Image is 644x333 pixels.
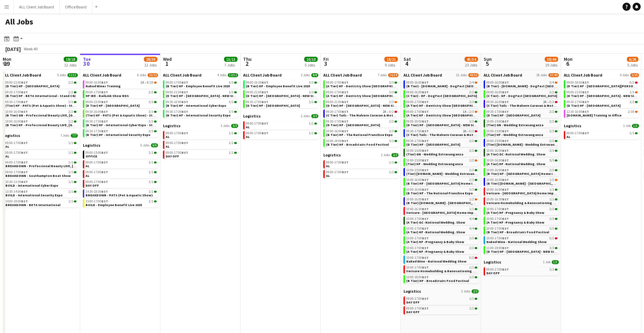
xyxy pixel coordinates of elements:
[137,73,146,77] span: 6 Jobs
[486,81,509,84] span: 09:00-16:00
[163,73,238,78] a: ALL Client Job Board4 Jobs12/12
[68,100,73,104] span: 3/3
[163,123,180,128] span: Logistics
[456,73,467,77] span: 21 Jobs
[262,80,268,85] span: BST
[406,80,477,88] a: 09:00-16:00BST2/4(B Tier) - [DOMAIN_NAME] - DogFest [GEOGRAPHIC_DATA]
[564,123,639,128] a: Logistics1 Job1/1
[86,91,108,94] span: 09:00-17:00
[326,90,397,98] a: 09:00-17:00BST3/3(A Tier) HF - Dentistry Show [GEOGRAPHIC_DATA]
[422,129,429,133] span: BST
[326,84,406,88] span: (A Tier) HF - Dentistry Show London
[406,130,429,133] span: 09:30-17:00
[311,114,318,118] span: 2/2
[549,81,554,84] span: 3/4
[502,100,509,104] span: BST
[326,110,397,113] div: •
[309,132,314,135] span: 1/1
[582,90,589,94] span: BST
[406,110,429,113] span: 09:00-17:00
[564,123,581,128] span: Logistics
[163,73,238,123] div: ALL Client Job Board4 Jobs12/1209:00-17:00BST3/3(B Tier) HF - Employee Benefit Live 202509:00-21:...
[567,109,638,117] a: 12:30-16:00BST2/18[DOMAIN_NAME] Training in Office
[549,120,554,123] span: 2/2
[101,129,108,133] span: BST
[630,91,634,94] span: 1/3
[389,81,394,84] span: 3/3
[323,73,398,78] a: ALL Client Job Board7 Jobs16/19
[5,120,28,123] span: 10:00-16:00
[149,110,153,113] span: 3/3
[68,110,73,113] span: 2/2
[86,133,151,137] span: (B Tier) HF - International Security Expo
[389,120,394,123] span: 2/2
[406,100,477,107] a: 09:00-17:00BST3/3(A Tier) HF - Dentistry Show [GEOGRAPHIC_DATA]
[342,129,348,133] span: BST
[342,90,348,94] span: BST
[60,134,69,138] span: 7 Jobs
[548,73,559,77] span: 37/43
[567,81,589,84] span: 09:00-18:00
[86,81,108,84] span: 09:00-16:00
[181,109,188,114] span: BST
[404,73,479,289] div: ALL Client Job Board21 Jobs43/5209:00-16:00BST2/4(B Tier) - [DOMAIN_NAME] - DogFest [GEOGRAPHIC_D...
[86,109,157,117] a: 09:30-16:00BST3/3(Tier) HF - PATS (Pet & Aquatic Show) - Stand J10
[246,100,268,104] span: 09:30-17:00
[221,124,230,128] span: 3 Jobs
[301,114,310,118] span: 2 Jobs
[246,135,250,139] span: AL
[86,113,164,117] span: (Tier) HF - PATS (Pet & Aquatic Show) - Stand J10
[166,100,237,107] a: 09:30-16:00BST3/3(B Tier) HF - International Cyber Expo
[342,109,348,114] span: BST
[567,91,589,94] span: 09:00-21:00
[21,109,28,114] span: BST
[3,133,78,138] a: Logistics7 Jobs7/7
[68,91,73,94] span: 2/2
[326,110,348,113] span: 09:30-17:00
[246,122,268,125] span: 09:00-17:00
[630,100,634,104] span: 2/2
[326,100,348,104] span: 09:00-21:00
[326,129,397,137] a: 10:00-16:00BST3/3(B Tier) HF - The National Franchise Expo
[582,100,589,104] span: BST
[567,100,638,107] a: 09:30-17:00BST2/2(D Tier) HF - [GEOGRAPHIC_DATA]
[101,119,108,124] span: BST
[502,90,509,94] span: BST
[468,73,479,77] span: 43/52
[326,100,397,107] a: 09:00-21:00BST2/3(D Tier) HF - [GEOGRAPHIC_DATA] - NEW SITE
[486,123,543,127] span: (Tier) GN - Wedding Extravanganza
[71,134,78,138] span: 7/7
[326,120,348,123] span: 09:30-17:00
[5,94,75,98] span: (B Tier) HF - BETA International - Stand C42
[86,120,108,123] span: 09:30-17:30
[67,73,78,77] span: 11/11
[5,80,76,88] a: 09:00-21:00BST2/2(D Tier) HF - [GEOGRAPHIC_DATA]
[486,119,557,127] a: 10:00-15:00BST2/2(Tier) GN - Wedding Extravanganza
[564,123,639,141] div: Logistics1 Job1/109:00-17:00BST1/1AL
[181,80,188,85] span: BST
[323,73,398,152] div: ALL Client Job Board7 Jobs16/1909:00-17:00BST3/3(A Tier) HF - Dentistry Show [GEOGRAPHIC_DATA]09:...
[502,129,509,133] span: BST
[389,130,394,133] span: 3/3
[101,90,108,94] span: BST
[5,100,28,104] span: 09:30-17:00
[422,109,429,114] span: BST
[243,73,318,78] a: ALL Client Job Board3 Jobs8/8
[83,73,121,78] span: ALL Client Job Board
[326,113,416,117] span: (C Tier) Tails - The Malvern Caravan & Motorhome Show
[60,0,92,13] button: Office Board
[630,132,634,135] span: 1/1
[5,119,76,127] a: 10:00-16:00BST2/2(B Tier) HF - Professional Beauty LIVE, [GEOGRAPHIC_DATA] - Stand H62
[422,119,429,124] span: BST
[311,73,318,77] span: 8/8
[406,129,477,137] a: 09:30-17:00BST2A•0/2(C Tier) Tails - The Malvern Caravan & Motorhome Show
[5,109,76,117] a: 10:00-16:00BST2/2(B Tier) GN - Professional Beauty LIVE, [GEOGRAPHIC_DATA] - Stand F48
[378,73,387,77] span: 7 Jobs
[406,113,486,117] span: (A Tier) HF - Dentistry Show London
[149,120,153,123] span: 3/3
[567,131,638,139] a: 09:00-17:00BST1/1AL
[309,81,314,84] span: 3/3
[326,139,397,146] a: 10:00-18:00BST3/3(B Tier) HF - Broadstairs Food Festival
[502,109,509,114] span: BST
[229,81,233,84] span: 3/3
